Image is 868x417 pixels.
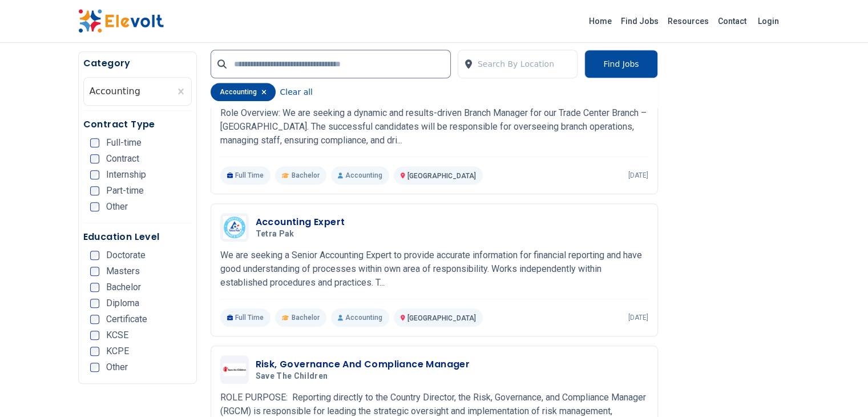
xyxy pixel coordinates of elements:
[83,57,192,70] h5: Category
[106,347,129,356] span: KCPE
[256,229,294,239] span: Tetra Pak
[407,172,476,180] span: [GEOGRAPHIC_DATA]
[292,171,320,180] span: Bachelor
[106,138,142,147] span: Full-time
[256,358,470,371] h3: Risk, Governance And Compliance Manager
[106,154,139,163] span: Contract
[672,51,813,394] iframe: Advertisement
[106,331,128,340] span: KCSE
[584,50,657,78] button: Find Jobs
[663,12,713,30] a: Resources
[90,186,99,195] input: Part-time
[106,283,141,292] span: Bachelor
[713,12,751,30] a: Contact
[211,83,276,101] div: accounting
[220,213,648,327] a: Tetra PakAccounting ExpertTetra PakWe are seeking a Senior Accounting Expert to provide accurate ...
[78,9,164,33] img: Elevolt
[256,371,328,382] span: Save The Children
[106,186,144,195] span: Part-time
[280,83,313,101] button: Clear all
[106,267,140,276] span: Masters
[628,171,648,180] p: [DATE]
[106,315,147,324] span: Certificate
[90,347,99,356] input: KCPE
[220,106,648,147] p: Role Overview: We are seeking a dynamic and results-driven Branch Manager for our Trade Center Br...
[584,12,616,30] a: Home
[220,248,648,290] p: We are seeking a Senior Accounting Expert to provide accurate information for financial reporting...
[90,251,99,260] input: Doctorate
[90,283,99,292] input: Bachelor
[220,71,648,185] a: Mwananchi creditBranch ManagerMwananchi creditRole Overview: We are seeking a dynamic and results...
[331,166,389,185] p: Accounting
[106,299,139,308] span: Diploma
[90,315,99,324] input: Certificate
[628,313,648,322] p: [DATE]
[220,308,271,327] p: Full Time
[90,363,99,372] input: Other
[106,170,146,179] span: Internship
[331,308,389,327] p: Accounting
[106,202,128,211] span: Other
[220,166,271,185] p: Full Time
[83,230,192,244] h5: Education Level
[407,314,476,322] span: [GEOGRAPHIC_DATA]
[90,154,99,163] input: Contract
[223,363,246,376] img: Save The Children
[616,12,663,30] a: Find Jobs
[90,170,99,179] input: Internship
[106,363,128,372] span: Other
[256,215,345,229] h3: Accounting Expert
[90,138,99,147] input: Full-time
[223,216,246,239] img: Tetra Pak
[292,313,320,322] span: Bachelor
[83,118,192,131] h5: Contract Type
[811,362,868,417] iframe: Chat Widget
[90,267,99,276] input: Masters
[751,10,786,33] a: Login
[90,202,99,211] input: Other
[106,251,146,260] span: Doctorate
[90,299,99,308] input: Diploma
[90,331,99,340] input: KCSE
